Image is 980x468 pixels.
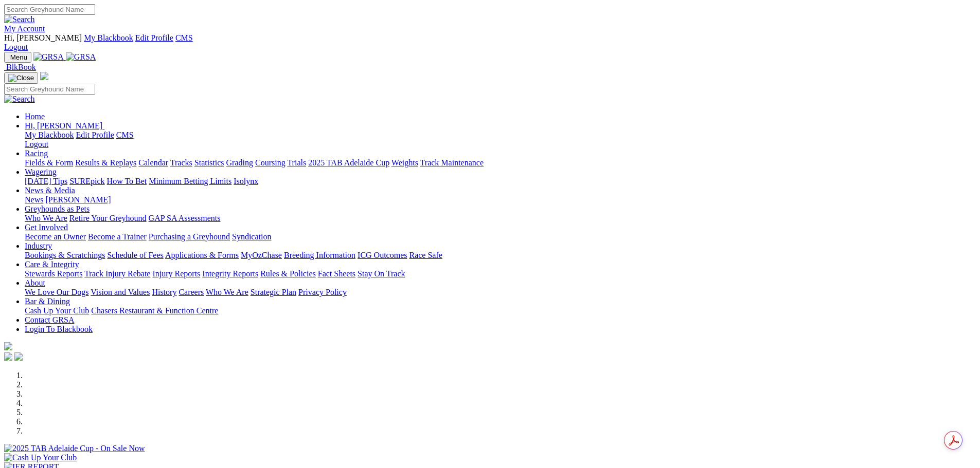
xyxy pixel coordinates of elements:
[25,195,43,204] a: News
[69,214,147,222] a: Retire Your Greyhound
[69,177,104,185] a: SUREpick
[4,84,95,95] input: Search
[284,251,355,259] a: Breeding Information
[25,269,976,278] div: Care & Integrity
[170,158,192,167] a: Tracks
[232,232,271,241] a: Syndication
[4,24,45,33] a: My Account
[91,306,218,315] a: Chasers Restaurant & Function Centre
[25,278,45,287] a: About
[179,288,204,296] a: Careers
[4,33,976,52] div: My Account
[84,33,133,42] a: My Blackbook
[45,195,111,204] a: [PERSON_NAME]
[25,214,67,222] a: Who We Are
[4,444,145,453] img: 2025 TAB Adelaide Cup - On Sale Now
[4,43,28,51] a: Logout
[25,177,67,185] a: [DATE] Tips
[107,177,147,185] a: How To Bet
[165,251,239,259] a: Applications & Forms
[25,325,93,333] a: Login To Blackbook
[308,158,389,167] a: 2025 TAB Adelaide Cup
[25,167,57,176] a: Wagering
[4,72,38,84] button: Toggle navigation
[25,177,976,186] div: Wagering
[91,288,150,296] a: Vision and Values
[4,95,35,104] img: Search
[25,251,105,259] a: Bookings & Scratchings
[75,158,136,167] a: Results & Replays
[138,158,168,167] a: Calendar
[25,232,86,241] a: Become an Owner
[4,52,31,63] button: Toggle navigation
[14,352,23,361] img: twitter.svg
[25,288,88,296] a: We Love Our Dogs
[298,288,347,296] a: Privacy Policy
[318,269,355,278] a: Fact Sheets
[25,241,52,250] a: Industry
[25,149,48,158] a: Racing
[25,158,73,167] a: Fields & Form
[287,158,306,167] a: Trials
[226,158,253,167] a: Grading
[25,306,89,315] a: Cash Up Your Club
[25,269,82,278] a: Stewards Reports
[25,297,70,306] a: Bar & Dining
[8,74,34,82] img: Close
[4,453,77,462] img: Cash Up Your Club
[149,177,231,185] a: Minimum Betting Limits
[152,269,200,278] a: Injury Reports
[358,269,405,278] a: Stay On Track
[409,251,442,259] a: Race Safe
[358,251,407,259] a: ICG Outcomes
[4,4,95,15] input: Search
[25,130,976,149] div: Hi, [PERSON_NAME]
[420,158,484,167] a: Track Maintenance
[25,121,102,130] span: Hi, [PERSON_NAME]
[25,315,74,324] a: Contact GRSA
[149,232,230,241] a: Purchasing a Greyhound
[25,251,976,260] div: Industry
[25,204,90,213] a: Greyhounds as Pets
[25,288,976,297] div: About
[4,33,82,42] span: Hi, [PERSON_NAME]
[40,72,48,80] img: logo-grsa-white.png
[25,214,976,223] div: Greyhounds as Pets
[33,52,64,62] img: GRSA
[25,306,976,315] div: Bar & Dining
[25,130,74,139] a: My Blackbook
[255,158,286,167] a: Coursing
[241,251,282,259] a: MyOzChase
[202,269,258,278] a: Integrity Reports
[84,269,150,278] a: Track Injury Rebate
[25,140,48,148] a: Logout
[25,260,79,269] a: Care & Integrity
[10,53,27,61] span: Menu
[135,33,173,42] a: Edit Profile
[149,214,221,222] a: GAP SA Assessments
[25,195,976,204] div: News & Media
[152,288,176,296] a: History
[107,251,163,259] a: Schedule of Fees
[4,342,12,350] img: logo-grsa-white.png
[4,63,36,71] a: BlkBook
[260,269,316,278] a: Rules & Policies
[206,288,248,296] a: Who We Are
[4,352,12,361] img: facebook.svg
[391,158,418,167] a: Weights
[25,121,104,130] a: Hi, [PERSON_NAME]
[66,52,96,62] img: GRSA
[25,158,976,167] div: Racing
[175,33,193,42] a: CMS
[6,63,36,71] span: BlkBook
[194,158,224,167] a: Statistics
[25,112,45,121] a: Home
[4,15,35,24] img: Search
[25,186,75,195] a: News & Media
[234,177,258,185] a: Isolynx
[25,232,976,241] div: Get Involved
[251,288,296,296] a: Strategic Plan
[88,232,147,241] a: Become a Trainer
[116,130,134,139] a: CMS
[76,130,114,139] a: Edit Profile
